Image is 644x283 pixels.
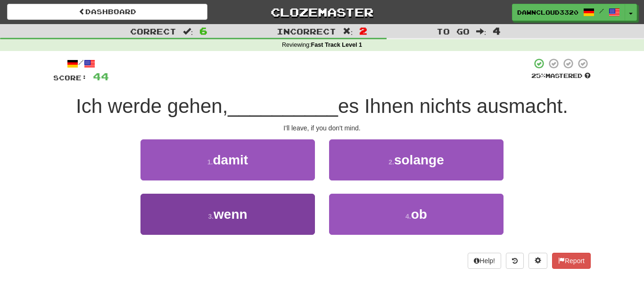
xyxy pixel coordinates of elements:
small: 2 . [388,158,394,166]
span: wenn [214,207,248,222]
button: Help! [468,253,501,269]
span: solange [394,153,444,167]
button: Round history (alt+y) [506,253,524,269]
strong: Fast Track Level 1 [311,42,363,48]
span: 2 [359,25,367,36]
a: Clozemaster [222,4,422,20]
span: : [343,27,353,35]
a: DawnCloud3320 / [512,4,625,21]
span: DawnCloud3320 [517,8,578,17]
span: : [183,27,193,35]
button: Report [552,253,591,269]
button: 3.wenn [140,194,315,235]
div: Mastered [531,72,591,80]
div: I'll leave, if you don't mind. [53,123,591,133]
span: / [599,8,604,14]
span: 4 [493,25,501,36]
span: __________ [228,95,338,117]
a: Dashboard [7,4,207,20]
span: To go [437,26,470,36]
span: es Ihnen nichts ausmacht. [338,95,568,117]
span: 25 % [531,72,545,79]
small: 3 . [208,213,214,220]
span: : [476,27,487,35]
span: damit [213,153,248,167]
button: 1.damit [140,139,315,180]
small: 1 . [207,158,213,166]
span: Correct [130,26,176,36]
span: Score: [53,74,87,82]
div: / [53,58,109,69]
span: 44 [93,70,109,82]
span: ob [411,207,427,222]
small: 4 . [405,213,411,220]
span: 6 [199,25,207,36]
span: Ich werde gehen, [76,95,228,117]
button: 4.ob [329,194,504,235]
span: Incorrect [277,26,336,36]
button: 2.solange [329,139,504,180]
